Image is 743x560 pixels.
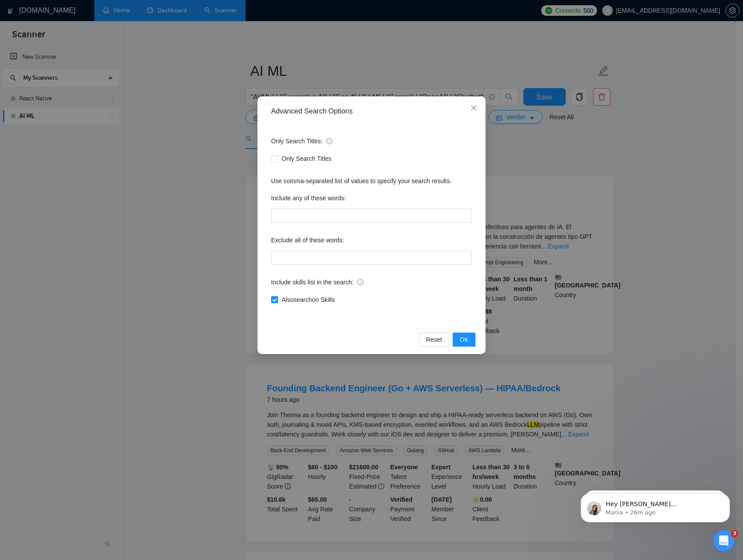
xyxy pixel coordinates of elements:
[278,295,338,305] span: Also search on Skills
[426,335,442,344] span: Reset
[462,96,486,120] button: Close
[271,136,332,146] span: Only Search Titles:
[419,333,449,347] button: Reset
[38,25,151,207] span: Hey [PERSON_NAME][EMAIL_ADDRESS][DOMAIN_NAME], Do you want to learn how to integrate GigRadar wit...
[278,154,335,163] span: Only Search Titles
[731,530,738,537] span: 3
[271,106,472,116] div: Advanced Search Options
[271,176,472,186] div: Use comma-separated list of values to specify your search results.
[568,475,743,536] iframe: Intercom notifications message
[326,138,332,144] span: info-circle
[713,530,734,551] iframe: Intercom live chat
[271,191,346,205] label: Include any of these words:
[470,104,477,111] span: close
[357,279,364,285] span: info-circle
[271,277,364,287] span: Include skills list in the search:
[460,335,468,344] span: OK
[453,333,475,347] button: OK
[271,233,344,247] label: Exclude all of these words:
[38,34,151,42] p: Message from Mariia, sent 26m ago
